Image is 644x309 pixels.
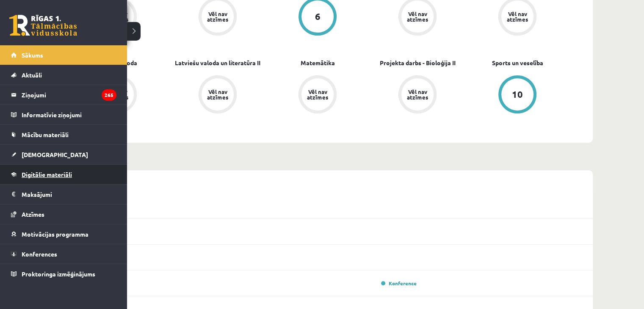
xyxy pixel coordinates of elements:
[11,105,116,124] a: Informatīvie ziņojumi
[22,71,42,79] span: Aktuāli
[22,185,116,204] legend: Maksājumi
[54,154,589,165] p: Nedēļa
[11,45,116,65] a: Sākums
[51,170,593,193] div: (01.09 - 07.09)
[11,125,116,144] a: Mācību materiāli
[11,224,116,244] a: Motivācijas programma
[467,75,567,115] a: 10
[11,85,116,105] a: Ziņojumi265
[22,171,72,178] span: Digitālie materiāli
[11,204,116,224] a: Atzīmes
[22,210,44,218] span: Atzīmes
[22,151,88,158] span: [DEMOGRAPHIC_DATA]
[22,85,116,105] legend: Ziņojumi
[22,250,57,258] span: Konferences
[381,280,417,287] a: Konference
[22,230,88,238] span: Motivācijas programma
[11,264,116,284] a: Proktoringa izmēģinājums
[11,185,116,204] a: Maksājumi
[9,15,77,36] a: Rīgas 1. Tālmācības vidusskola
[380,58,456,67] a: Projekta darbs - Bioloģija II
[22,105,116,124] legend: Informatīvie ziņojumi
[306,89,329,100] div: Vēl nav atzīmes
[168,75,268,115] a: Vēl nav atzīmes
[102,89,116,101] i: 265
[406,11,429,22] div: Vēl nav atzīmes
[11,65,116,85] a: Aktuāli
[315,12,321,21] div: 6
[206,89,229,100] div: Vēl nav atzīmes
[11,145,116,164] a: [DEMOGRAPHIC_DATA]
[206,11,229,22] div: Vēl nav atzīmes
[268,75,368,115] a: Vēl nav atzīmes
[406,89,429,100] div: Vēl nav atzīmes
[512,90,523,99] div: 10
[11,165,116,184] a: Digitālie materiāli
[175,58,260,67] a: Latviešu valoda un literatūra II
[11,244,116,264] a: Konferences
[506,11,529,22] div: Vēl nav atzīmes
[22,51,43,59] span: Sākums
[22,131,69,138] span: Mācību materiāli
[22,270,95,278] span: Proktoringa izmēģinājums
[368,75,467,115] a: Vēl nav atzīmes
[301,58,335,67] a: Matemātika
[492,58,543,67] a: Sports un veselība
